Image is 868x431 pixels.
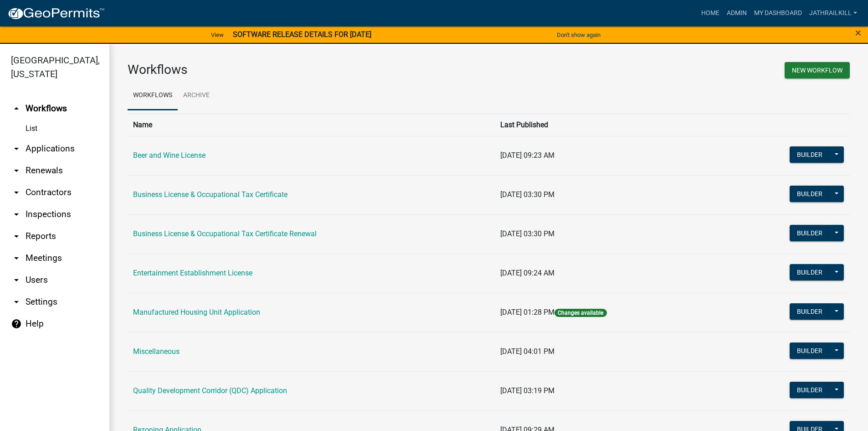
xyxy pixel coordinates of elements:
a: Miscellaneous [133,347,180,356]
button: Builder [790,382,830,398]
button: Builder [790,343,830,359]
i: arrow_drop_down [11,231,22,242]
h3: Workflows [128,62,482,78]
span: [DATE] 03:19 PM [500,386,555,395]
i: arrow_drop_down [11,253,22,264]
strong: SOFTWARE RELEASE DETAILS FOR [DATE] [233,30,371,39]
i: arrow_drop_down [11,275,22,286]
span: [DATE] 09:24 AM [500,269,555,277]
a: My Dashboard [750,5,806,22]
i: arrow_drop_up [11,103,22,114]
button: Builder [790,146,830,163]
a: Archive [178,81,215,110]
span: Changes available [555,309,606,317]
a: Business License & Occupational Tax Certificate Renewal [133,229,317,238]
a: Admin [723,5,750,22]
a: Jathrailkill [806,5,861,22]
span: [DATE] 03:30 PM [500,229,555,238]
span: [DATE] 09:23 AM [500,151,555,160]
i: help [11,318,22,329]
a: Home [698,5,723,22]
i: arrow_drop_down [11,143,22,154]
button: Builder [790,264,830,280]
a: Beer and Wine License [133,151,205,160]
button: Builder [790,303,830,320]
a: Business License & Occupational Tax Certificate [133,190,288,199]
a: Manufactured Housing Unit Application [133,308,260,317]
span: × [855,26,861,39]
button: Don't show again [553,27,604,42]
a: View [207,27,227,42]
button: Builder [790,186,830,202]
span: [DATE] 04:01 PM [500,347,555,356]
th: Name [128,114,495,136]
a: Workflows [128,81,178,110]
button: Close [855,27,861,38]
button: New Workflow [785,62,850,78]
i: arrow_drop_down [11,296,22,307]
a: Entertainment Establishment License [133,269,252,277]
i: arrow_drop_down [11,187,22,198]
i: arrow_drop_down [11,165,22,176]
a: Quality Development Corridor (QDC) Application [133,386,287,395]
i: arrow_drop_down [11,209,22,220]
button: Builder [790,225,830,241]
span: [DATE] 01:28 PM [500,308,555,317]
span: [DATE] 03:30 PM [500,190,555,199]
th: Last Published [495,114,725,136]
